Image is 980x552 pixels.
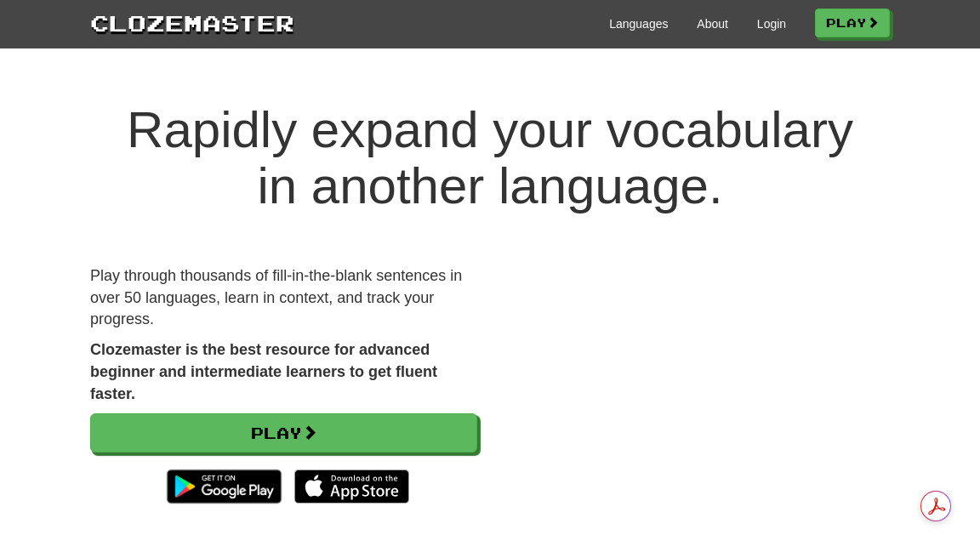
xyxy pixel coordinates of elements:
[90,341,437,401] strong: Clozemaster is the best resource for advanced beginner and intermediate learners to get fluent fa...
[90,265,477,331] p: Play through thousands of fill-in-the-blank sentences in over 50 languages, learn in context, and...
[158,461,290,512] img: Get it on Google Play
[609,15,668,32] a: Languages
[757,15,786,32] a: Login
[90,413,477,452] a: Play
[697,15,728,32] a: About
[815,9,890,37] a: Play
[90,7,294,38] a: Clozemaster
[294,469,409,504] img: Download_on_the_App_Store_Badge_US-UK_135x40-25178aeef6eb6b83b96f5f2d004eda3bffbb37122de64afbaef7...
